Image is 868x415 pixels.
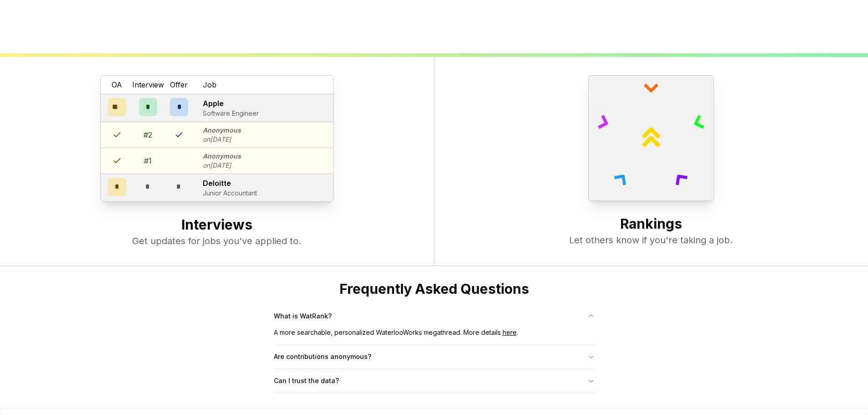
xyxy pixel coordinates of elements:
[203,79,216,90] span: Job
[203,135,241,144] p: on [DATE]
[452,215,850,234] h2: Rankings
[203,152,241,161] p: Anonymous
[452,234,850,246] p: Let others know if you're taking a job.
[144,155,152,166] div: # 1
[274,369,595,393] button: Can I trust the data?
[274,345,595,369] button: Are contributions anonymous?
[170,79,188,90] span: Offer
[18,216,416,235] h2: Interviews
[132,79,164,90] span: Interview
[203,178,257,189] p: Deloitte
[112,79,122,90] span: OA
[274,328,595,344] div: What is WatRank?
[274,281,595,297] h2: Frequently Asked Questions
[203,109,259,118] p: Software Engineer
[18,235,416,247] p: Get updates for jobs you've applied to.
[203,126,241,135] p: Anonymous
[203,161,241,170] p: on [DATE]
[274,304,595,328] button: What is WatRank?
[203,98,259,109] p: Apple
[144,129,152,140] div: # 2
[274,328,595,344] div: A more searchable, personalized WaterlooWorks megathread. More details .
[503,328,517,336] a: here
[203,189,257,198] p: Junior Accountant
